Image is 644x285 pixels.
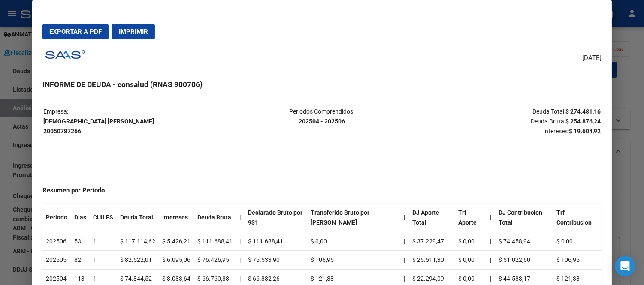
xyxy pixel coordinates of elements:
th: Deuda Total [117,204,159,232]
strong: [DEMOGRAPHIC_DATA] [PERSON_NAME] 20050787266 [43,118,154,135]
td: $ 111.688,41 [194,232,236,251]
p: Deuda Total: Deuda Bruta: Intereses: [415,107,601,136]
strong: 202504 - 202506 [299,118,345,125]
td: $ 0,00 [455,251,487,270]
td: $ 51.022,60 [495,251,553,270]
td: 202506 [42,232,71,251]
td: 82 [71,251,90,270]
td: | [401,232,409,251]
button: Exportar a PDF [42,24,109,39]
span: Exportar a PDF [49,28,102,36]
h3: INFORME DE DEUDA - consalud (RNAS 900706) [42,79,602,90]
th: | [401,204,409,232]
td: $ 0,00 [553,232,602,251]
th: DJ Aporte Total [409,204,455,232]
td: | [236,251,245,270]
th: Intereses [159,204,194,232]
strong: $ 254.876,24 [565,118,601,125]
th: | [487,232,495,251]
td: $ 82.522,01 [117,251,159,270]
h4: Resumen por Período [42,186,602,195]
th: Trf Aporte [455,204,487,232]
th: Periodo [42,204,71,232]
span: Imprimir [119,28,148,36]
th: Transferido Bruto por [PERSON_NAME] [307,204,400,232]
td: $ 6.095,06 [159,251,194,270]
th: CUILES [90,204,117,232]
td: $ 74.458,94 [495,232,553,251]
th: Deuda Bruta [194,204,236,232]
th: DJ Contribucion Total [495,204,553,232]
td: 1 [90,232,117,251]
strong: $ 274.481,16 [565,108,601,115]
td: 1 [90,251,117,270]
td: $ 0,00 [455,232,487,251]
th: Dias [71,204,90,232]
th: | [487,251,495,270]
th: | [487,204,495,232]
td: $ 117.114,62 [117,232,159,251]
td: $ 76.426,95 [194,251,236,270]
td: 202505 [42,251,71,270]
button: Imprimir [112,24,155,39]
td: | [236,232,245,251]
td: $ 25.511,30 [409,251,455,270]
th: Trf Contribucion [553,204,602,232]
td: $ 76.533,90 [245,251,307,270]
strong: $ 19.604,92 [569,128,601,135]
p: Periodos Comprendidos: [230,107,415,126]
th: | [236,204,245,232]
td: $ 106,95 [553,251,602,270]
td: $ 0,00 [307,232,400,251]
td: 53 [71,232,90,251]
span: [DATE] [582,53,602,63]
td: $ 111.688,41 [245,232,307,251]
th: Declarado Bruto por 931 [245,204,307,232]
div: Open Intercom Messenger [615,256,635,276]
p: Empresa: [43,107,229,136]
td: | [401,251,409,270]
td: $ 106,95 [307,251,400,270]
td: $ 37.229,47 [409,232,455,251]
td: $ 5.426,21 [159,232,194,251]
